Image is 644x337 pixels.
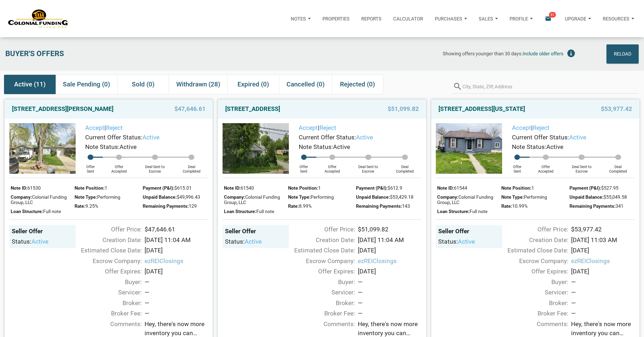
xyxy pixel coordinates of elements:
div: Buyer: [286,278,355,287]
span: Note ID: [224,185,241,191]
span: ezREIClosings [571,257,635,266]
span: Colonial Funding Group, LLC [224,194,280,205]
span: Current Offer Status: [85,134,142,141]
span: Company: [224,194,245,200]
span: Remaining Payments: [569,203,616,209]
img: NoteUnlimited [8,9,68,29]
div: Sold (0) [117,75,169,94]
a: Accept [85,124,104,131]
div: Deal Completed [601,160,635,173]
a: Properties [317,7,355,30]
span: Loan Structure: [11,209,43,214]
span: $53,429.18 [390,194,413,200]
div: [DATE] [142,246,211,255]
span: 8.99% [299,203,312,209]
span: active [569,134,586,141]
div: Active (11) [4,75,56,94]
div: Withdrawn (28) [169,75,227,94]
i: search [453,79,462,94]
button: Reload [606,44,639,64]
div: Rejected (0) [332,75,383,94]
div: Buyer: [73,278,142,287]
div: [DATE] 11:04 AM [142,236,211,245]
span: active [458,238,475,245]
div: — [571,278,635,287]
div: Cancelled (0) [279,75,332,94]
a: Sales [473,7,504,30]
span: Sold (0) [132,80,155,89]
div: Offer Accepted [316,160,348,173]
span: Performing [524,194,547,200]
div: Broker Fee: [286,309,355,318]
span: Loan Structure: [437,209,470,214]
span: Colonial Funding Group, LLC [437,194,493,205]
a: Notes [285,7,317,30]
button: email51 [539,7,559,30]
span: $53,977.42 [601,104,632,114]
p: Profile [510,16,528,22]
span: Note Position: [501,185,531,191]
span: Unpaid Balance: [569,194,604,200]
button: Upgrade [559,9,597,28]
div: Offer Accepted [103,160,135,173]
span: active [31,238,48,245]
a: Resources [597,7,640,30]
div: Deal Sent to Escrow [135,160,175,173]
a: Reject [106,124,123,131]
span: Full note [470,209,487,214]
span: Rate: [75,203,85,209]
div: [DATE] [355,267,424,276]
div: Seller Offer [225,227,286,235]
div: Offer Price: [499,225,568,234]
span: $527.95 [601,185,618,191]
span: | [512,124,549,131]
a: [STREET_ADDRESS][PERSON_NAME] [12,104,113,114]
div: Escrow Company: [499,257,568,266]
div: Expired (0) [227,75,279,94]
div: [DATE] 11:04 AM [355,236,424,245]
div: Offer Expires: [499,267,568,276]
span: Note Type: [288,194,311,200]
span: active [356,134,373,141]
div: Escrow Company: [73,257,142,266]
div: Servicer: [499,288,568,297]
div: Buyer: [499,278,568,287]
div: [DATE] [142,267,211,276]
span: Status: [12,238,31,245]
span: Rate: [288,203,299,209]
span: Sale Pending (0) [63,80,110,89]
span: Company: [11,194,32,200]
span: 1 [318,185,321,191]
span: — [145,310,149,317]
div: Broker: [499,299,568,308]
div: Reload [614,48,631,60]
span: 129 [189,203,197,209]
a: [STREET_ADDRESS] [225,104,280,114]
div: Deal Completed [388,160,421,173]
div: Offer Sent [292,160,316,173]
span: active [245,238,262,245]
button: Purchases [429,9,473,28]
span: Unpaid Balance: [143,194,177,200]
div: Offer Sent [78,160,103,173]
span: Status: [225,238,245,245]
div: $53,977.42 [568,225,637,234]
span: Note ID: [437,185,454,191]
span: Full note [43,209,61,214]
div: — [571,288,635,297]
span: Remaining Payments: [143,203,189,209]
div: Deal Sent to Escrow [562,160,601,173]
a: Reject [319,124,336,131]
span: — [571,310,576,317]
span: Active (11) [14,80,46,89]
div: $51,099.82 [355,225,424,234]
div: Estimated Close Date: [499,246,568,255]
span: $612.9 [388,185,402,191]
span: 10.99% [512,203,528,209]
span: active [142,134,159,141]
p: Purchases [435,16,462,22]
span: Current Offer Status: [512,134,569,141]
div: Broker: [73,299,142,308]
div: Creation Date: [73,236,142,245]
img: 575926 [223,123,289,173]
